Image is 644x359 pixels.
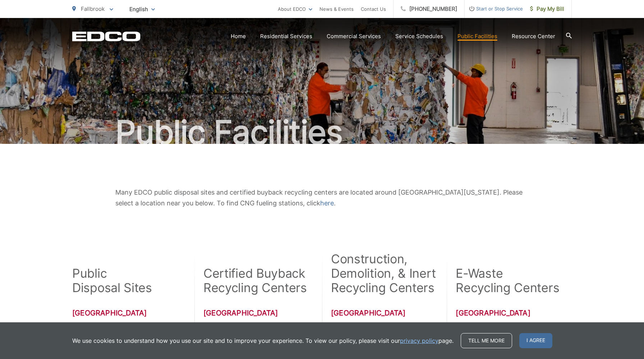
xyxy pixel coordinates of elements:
[512,32,555,41] a: Resource Center
[72,31,141,41] a: EDCD logo. Return to the homepage.
[203,266,308,295] h2: Certified Buyback Recycling Centers
[231,32,246,41] a: Home
[456,309,571,317] h3: [GEOGRAPHIC_DATA]
[457,32,497,41] a: Public Facilities
[72,309,185,317] h3: [GEOGRAPHIC_DATA]
[361,5,386,13] a: Contact Us
[331,252,438,295] h2: Construction, Demolition, & Inert Recycling Centers
[320,198,334,209] a: here
[319,5,354,13] a: News & Events
[81,5,105,12] span: Fallbrook
[203,309,308,317] h3: [GEOGRAPHIC_DATA]
[327,32,381,41] a: Commercial Services
[124,3,160,15] span: English
[530,5,564,13] span: Pay My Bill
[331,309,438,317] h3: [GEOGRAPHIC_DATA]
[461,333,512,348] a: Tell me more
[72,114,572,150] h1: Public Facilities
[395,32,443,41] a: Service Schedules
[72,336,454,345] p: We use cookies to understand how you use our site and to improve your experience. To view our pol...
[278,5,312,13] a: About EDCO
[456,266,559,295] h2: E-Waste Recycling Centers
[400,336,438,345] a: privacy policy
[72,266,152,295] h2: Public Disposal Sites
[519,333,552,348] span: I agree
[260,32,312,41] a: Residential Services
[115,188,523,207] span: Many EDCO public disposal sites and certified buyback recycling centers are located around [GEOGR...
